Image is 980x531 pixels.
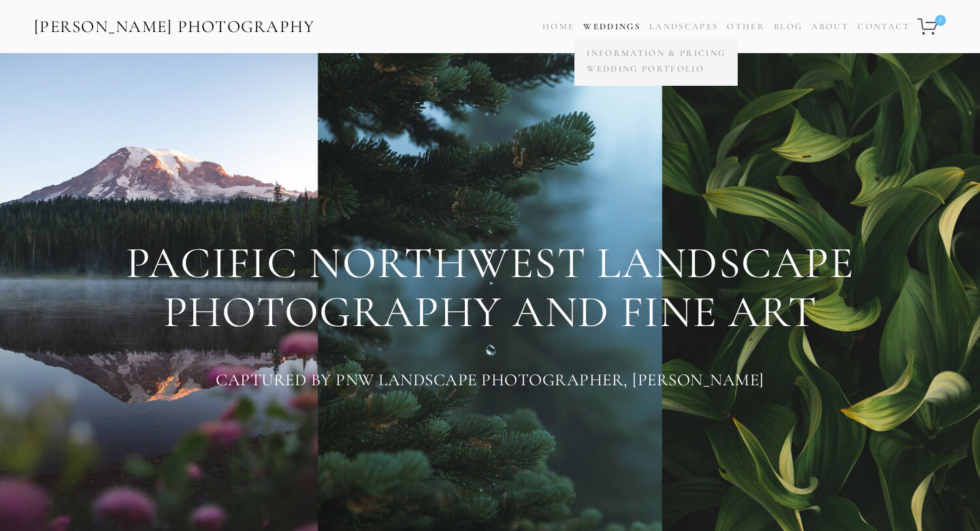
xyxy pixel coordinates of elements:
[935,15,946,26] span: 0
[583,61,729,77] a: Wedding Portfolio
[34,366,946,393] h3: Captured By PNW Landscape Photographer, [PERSON_NAME]
[727,21,765,32] a: Other
[811,17,849,37] a: About
[857,17,910,37] a: Contact
[542,17,574,37] a: Home
[774,17,802,37] a: Blog
[583,46,729,61] a: Information & Pricing
[915,10,947,43] a: 0 items in cart
[34,239,946,336] h1: PACIFIC NORTHWEST LANDSCAPE PHOTOGRAPHY AND FINE ART
[33,12,316,42] a: [PERSON_NAME] Photography
[649,21,718,32] a: Landscapes
[583,21,640,32] a: Weddings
